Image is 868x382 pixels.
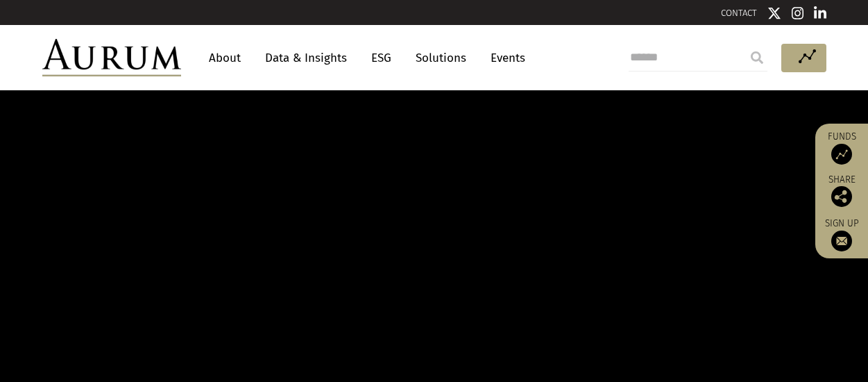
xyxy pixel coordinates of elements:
[822,175,861,207] div: Share
[202,45,248,71] a: About
[814,6,826,20] img: Linkedin icon
[409,45,473,71] a: Solutions
[743,44,771,72] input: Submit
[831,186,852,207] img: Share this post
[721,8,757,18] a: CONTACT
[831,231,852,251] img: Sign up to our newsletter
[822,217,861,251] a: Sign up
[792,6,804,20] img: Instagram icon
[822,131,861,165] a: Funds
[831,144,852,165] img: Access Funds
[258,45,354,71] a: Data & Insights
[42,39,181,76] img: Aurum
[364,45,398,71] a: ESG
[484,45,525,71] a: Events
[767,6,781,20] img: Twitter icon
